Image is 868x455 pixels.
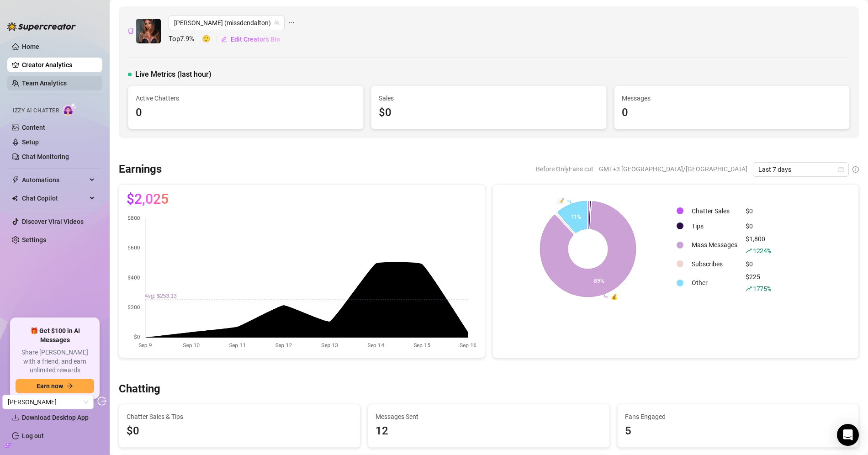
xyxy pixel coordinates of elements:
a: Settings [22,236,46,243]
span: Sales [379,93,599,103]
a: Content [22,124,45,131]
h3: Earnings [119,162,162,177]
div: $0 [746,221,771,231]
a: Home [22,43,39,50]
div: 5 [625,423,851,440]
td: Mass Messages [688,234,741,256]
a: Team Analytics [22,79,67,87]
span: Earn now [37,382,63,390]
span: Before OnlyFans cut [536,162,593,176]
span: calendar [838,167,844,172]
span: ellipsis [288,16,295,30]
div: 0 [622,104,842,122]
span: info-circle [852,166,859,173]
div: $0 [379,104,599,122]
text: 💰 [611,293,618,300]
span: 1775 % [753,284,771,293]
span: logout [97,397,106,406]
span: thunderbolt [12,176,19,184]
img: Denise [136,19,161,43]
span: Fans Engaged [625,412,851,422]
div: $0 [746,259,771,269]
h3: Chatting [119,382,160,397]
button: Copy Creator ID [128,27,134,34]
span: build [5,442,11,449]
span: Last 7 days [758,163,843,176]
div: Open Intercom Messenger [837,424,859,446]
a: Chat Monitoring [22,153,69,160]
span: edit [221,36,227,42]
div: 12 [376,423,602,440]
span: Share [PERSON_NAME] with a friend, and earn unlimited rewards [16,348,94,375]
span: Live Metrics (last hour) [135,69,212,80]
span: Chat Copilot [22,191,87,206]
span: Izzy AI Chatter [13,106,59,115]
span: 🎁 Get $100 in AI Messages [16,327,94,344]
span: $2,025 [127,192,169,206]
a: Discover Viral Videos [22,218,84,225]
span: Automations [22,173,87,187]
span: Messages Sent [376,412,602,422]
td: Chatter Sales [688,204,741,218]
span: arrow-right [67,383,73,389]
img: logo-BBDzfeDw.svg [7,22,76,31]
img: AI Chatter [63,103,77,116]
span: GMT+3 [GEOGRAPHIC_DATA]/[GEOGRAPHIC_DATA] [599,162,747,176]
div: $0 [746,206,771,216]
a: Setup [22,138,39,146]
span: rise [746,248,752,254]
span: Top 7.9 % [169,34,202,45]
span: Messages [622,93,842,103]
span: Active Chatters [136,93,356,103]
span: 1224 % [753,246,771,255]
span: Download Desktop App [22,414,89,421]
div: $225 [746,272,771,294]
span: Denise Dalton [8,395,88,409]
span: download [12,414,19,421]
span: $0 [127,423,353,440]
a: Creator Analytics [22,58,95,72]
a: Log out [22,432,44,439]
img: Chat Copilot [12,195,18,201]
div: 0 [136,104,356,122]
td: Tips [688,219,741,233]
td: Other [688,272,741,294]
span: Denise (missdendalton) [174,16,279,30]
span: copy [128,28,134,34]
span: team [274,20,280,26]
td: Subscribes [688,257,741,271]
text: 📝 [557,197,564,204]
span: rise [746,286,752,292]
button: Edit Creator's Bio [220,32,281,47]
button: Earn nowarrow-right [16,379,94,393]
div: $1,800 [746,234,771,256]
span: 🙂 [202,34,220,45]
span: Edit Creator's Bio [231,36,280,43]
span: Chatter Sales & Tips [127,412,353,422]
